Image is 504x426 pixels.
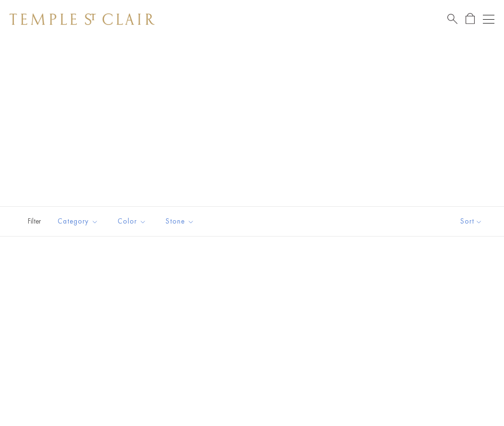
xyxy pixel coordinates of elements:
[483,13,494,25] button: Open navigation
[110,211,154,232] button: Color
[439,207,504,236] button: Show sort by
[10,13,155,25] img: Temple St. Clair
[466,13,475,25] a: Open Shopping Bag
[158,211,202,232] button: Stone
[161,215,202,227] span: Stone
[447,13,457,25] a: Search
[50,211,106,232] button: Category
[113,215,154,227] span: Color
[53,215,106,227] span: Category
